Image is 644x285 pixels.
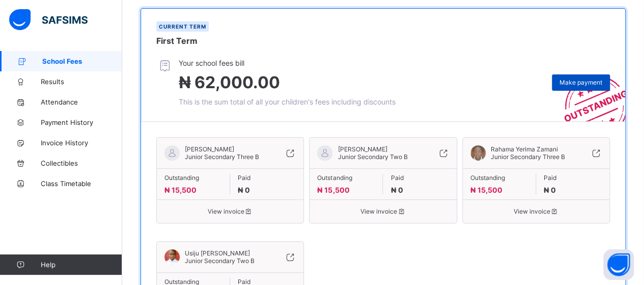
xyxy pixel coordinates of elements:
[470,208,602,215] span: View invoice
[41,77,122,86] span: Results
[544,186,556,194] span: ₦ 0
[42,57,122,65] span: School Fees
[164,208,296,215] span: View invoice
[390,186,403,194] span: ₦ 0
[338,145,407,153] span: [PERSON_NAME]
[9,9,88,31] img: safsims
[41,159,122,167] span: Collectibles
[491,153,565,161] span: Junior Secondary Three B
[317,174,375,182] span: Outstanding
[470,174,528,182] span: Outstanding
[317,186,349,194] span: ₦ 15,500
[185,153,259,161] span: Junior Secondary Three B
[185,145,259,153] span: [PERSON_NAME]
[238,174,296,182] span: Paid
[559,79,602,86] span: Make payment
[317,208,449,215] span: View invoice
[179,59,396,67] span: Your school fees bill
[338,153,407,161] span: Junior Secondary Two B
[41,179,122,188] span: Class Timetable
[41,118,122,126] span: Payment History
[491,145,565,153] span: Rahama Yerima Zamani
[185,249,255,257] span: Usiju [PERSON_NAME]
[41,261,122,269] span: Help
[179,97,396,106] span: This is the sum total of all your children's fees including discounts
[603,249,634,280] button: Open asap
[159,23,206,30] span: Current term
[544,174,602,182] span: Paid
[164,174,222,182] span: Outstanding
[164,186,197,194] span: ₦ 15,500
[470,186,502,194] span: ₦ 15,500
[551,63,625,121] img: outstanding-stamp.3c148f88c3ebafa6da95868fa43343a1.svg
[390,174,449,182] span: Paid
[238,186,250,194] span: ₦ 0
[156,36,198,46] span: First Term
[41,139,122,147] span: Invoice History
[179,72,280,92] span: ₦ 62,000.00
[185,257,255,265] span: Junior Secondary Two B
[41,98,122,106] span: Attendance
